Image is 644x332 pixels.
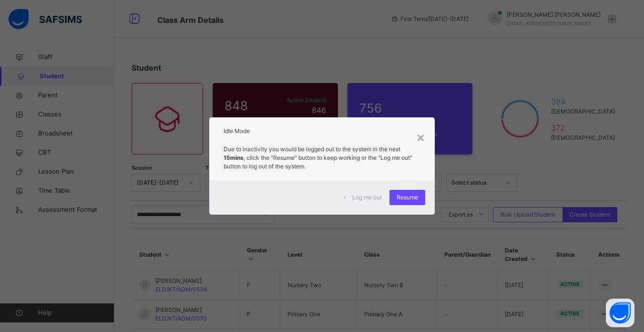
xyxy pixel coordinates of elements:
button: Open asap [606,299,634,327]
span: Log me out [352,193,382,202]
span: Resume [397,193,418,202]
h2: Idle Mode [224,127,420,135]
p: Due to inactivity you would be logged out to the system in the next , click the "Resume" button t... [224,145,420,171]
div: × [416,127,425,147]
strong: 15mins [224,154,244,161]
